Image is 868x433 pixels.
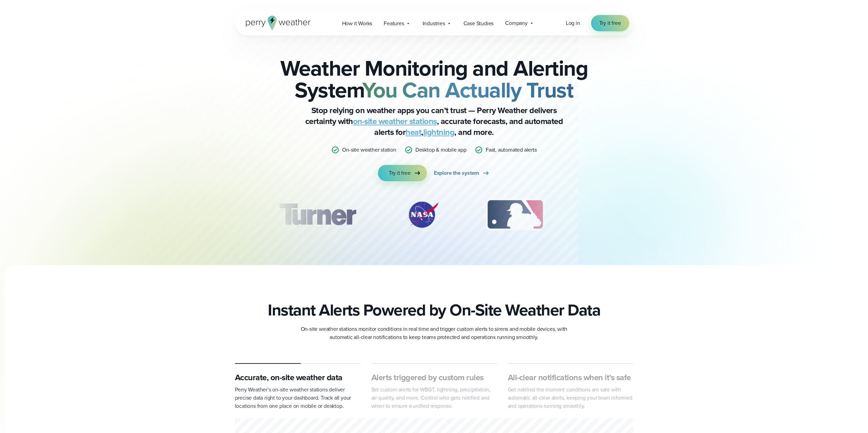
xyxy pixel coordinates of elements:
div: 1 of 12 [269,198,366,232]
p: Stop relying on weather apps you can’t trust — Perry Weather delivers certainty with , accurate f... [298,105,571,138]
a: How it Works [336,16,378,30]
div: 4 of 12 [584,198,638,232]
h2: Instant Alerts Powered by On-Site Weather Data [268,300,600,320]
p: Desktop & mobile app [415,146,467,154]
h2: Weather Monitoring and Alerting System [269,57,599,101]
span: Explore the system [434,169,479,177]
a: lightning [423,126,455,138]
a: Try it free [378,165,427,181]
strong: You Can Actually Trust [362,74,573,106]
span: Company [505,19,528,27]
a: Case Studies [458,16,500,30]
span: Try it free [389,169,411,177]
img: Turner-Construction_1.svg [269,198,366,232]
a: heat [406,126,421,138]
a: on-site weather stations [353,115,437,127]
p: On-site weather station [342,146,396,154]
span: Try it free [599,19,621,27]
span: Industries [423,19,445,28]
h3: Alerts triggered by custom rules [371,372,497,383]
img: NASA.svg [399,198,446,232]
span: Features [384,19,404,28]
div: 3 of 12 [479,198,551,232]
p: On-site weather stations monitor conditions in real time and trigger custom alerts to sirens and ... [298,325,571,341]
div: 2 of 12 [399,198,446,232]
a: Explore the system [434,165,490,181]
h3: Accurate, on-site weather data [235,372,361,383]
p: Perry Weather’s on-site weather stations deliver precise data right to your dashboard. Track all ... [235,386,361,410]
h3: All-clear notifications when it’s safe [508,372,633,383]
p: Get notified the moment conditions are safe with automatic all-clear alerts, keeping your team in... [508,386,633,410]
p: Fast, automated alerts [486,146,537,154]
a: Try it free [591,15,629,31]
img: PGA.svg [584,198,638,232]
div: slideshow [269,198,599,235]
a: Log in [566,19,580,27]
p: Set custom alerts for WBGT, lightning, precipitation, air quality, and more. Control who gets not... [371,386,497,410]
span: How it Works [342,19,372,28]
img: MLB.svg [479,198,551,232]
span: Case Studies [464,19,494,28]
